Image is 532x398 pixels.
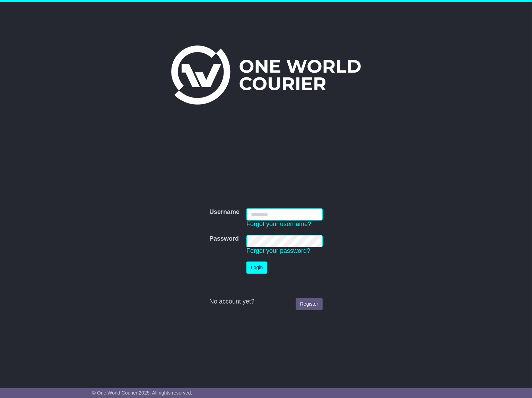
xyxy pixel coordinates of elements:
a: Forgot your password? [246,247,310,254]
button: Login [246,262,267,274]
a: Forgot your username? [246,221,311,227]
div: No account yet? [209,298,323,306]
a: Register [296,298,323,310]
label: Password [209,235,239,243]
img: One World [171,45,360,105]
span: © One World Courier 2025. All rights reserved. [92,390,192,396]
label: Username [209,208,239,216]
